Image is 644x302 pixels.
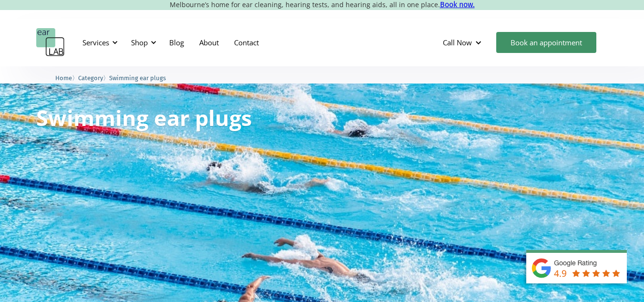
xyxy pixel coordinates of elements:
[435,28,491,57] div: Call Now
[109,73,166,82] a: Swimming ear plugs
[125,28,159,57] div: Shop
[78,74,103,82] span: Category
[55,73,72,82] a: Home
[443,38,472,47] div: Call Now
[82,38,109,47] div: Services
[78,73,109,83] li: 〉
[226,29,266,56] a: Contact
[36,28,65,57] a: home
[78,73,103,82] a: Category
[55,73,78,83] li: 〉
[192,29,226,56] a: About
[109,74,166,82] span: Swimming ear plugs
[131,38,148,47] div: Shop
[55,74,72,82] span: Home
[162,29,192,56] a: Blog
[496,32,596,53] a: Book an appointment
[36,107,252,128] h1: Swimming ear plugs
[77,28,121,57] div: Services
